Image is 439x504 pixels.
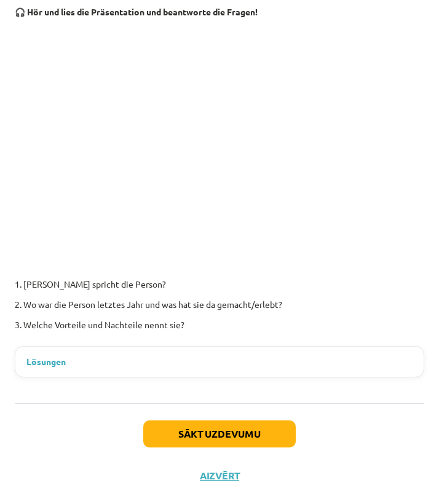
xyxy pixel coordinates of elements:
strong: 🎧 Hör und lies die Präsentation und beantworte die Fragen! [15,6,258,17]
p: 3. Welche Vorteile und Nachteile nennt sie? [15,318,424,331]
button: Sākt uzdevumu [143,420,296,447]
summary: Lösungen [26,355,413,368]
button: Aizvērt [196,470,243,482]
p: 1. [PERSON_NAME] spricht die Person? [15,278,424,291]
p: 2. Wo war die Person letztes Jahr und was hat sie da gemacht/erlebt? [15,298,424,311]
span: Lösungen [26,355,66,368]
